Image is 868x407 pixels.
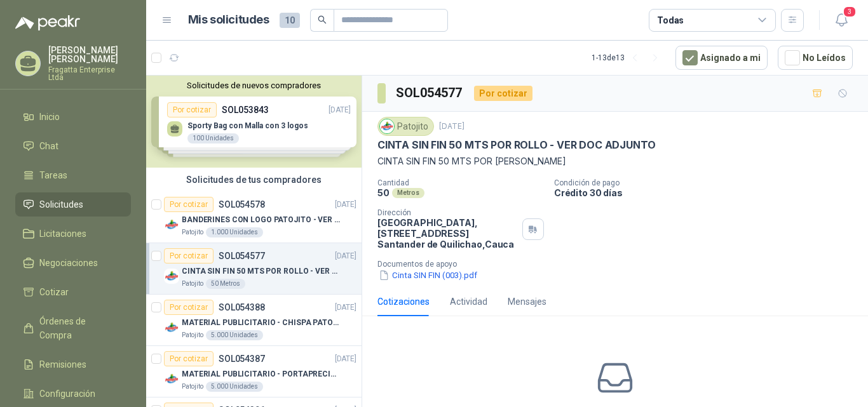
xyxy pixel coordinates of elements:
[164,197,214,212] div: Por cotizar
[15,134,131,158] a: Chat
[377,117,434,136] div: Patojito
[439,121,465,133] p: [DATE]
[219,200,265,209] p: SOL054578
[39,256,98,270] span: Negociaciones
[508,295,546,309] div: Mensajes
[206,382,263,392] div: 5.000 Unidades
[15,105,131,129] a: Inicio
[377,208,517,217] p: Dirección
[39,357,86,371] span: Remisiones
[474,86,532,101] div: Por cotizar
[335,302,356,314] p: [DATE]
[206,330,263,340] div: 5.000 Unidades
[554,178,863,187] p: Condición de pago
[15,382,131,406] a: Configuración
[318,15,327,24] span: search
[15,15,80,30] img: Logo peakr
[335,199,356,211] p: [DATE]
[164,269,179,284] img: Company Logo
[146,346,362,397] a: Por cotizarSOL054387[DATE] Company LogoMATERIAL PUBLICITARIO - PORTAPRECIOS VER ADJUNTOPatojito5....
[182,317,340,329] p: MATERIAL PUBLICITARIO - CHISPA PATOJITO VER ADJUNTO
[182,330,203,340] p: Patojito
[377,269,478,282] button: Cinta SIN FIN (003).pdf
[377,178,544,187] p: Cantidad
[182,227,203,237] p: Patojito
[182,214,340,226] p: BANDERINES CON LOGO PATOJITO - VER DOC ADJUNTO
[39,197,83,211] span: Solicitudes
[15,222,131,246] a: Licitaciones
[830,9,853,32] button: 3
[450,295,487,309] div: Actividad
[206,279,245,289] div: 50 Metros
[182,382,203,392] p: Patojito
[377,187,390,198] p: 50
[15,280,131,304] a: Cotizar
[164,248,214,264] div: Por cotizar
[164,217,179,232] img: Company Logo
[164,351,214,366] div: Por cotizar
[146,295,362,346] a: Por cotizarSOL054388[DATE] Company LogoMATERIAL PUBLICITARIO - CHISPA PATOJITO VER ADJUNTOPatojit...
[182,368,340,380] p: MATERIAL PUBLICITARIO - PORTAPRECIOS VER ADJUNTO
[335,250,356,262] p: [DATE]
[280,13,300,28] span: 10
[206,227,263,237] div: 1.000 Unidades
[675,46,768,70] button: Asignado a mi
[592,48,665,68] div: 1 - 13 de 13
[146,168,362,192] div: Solicitudes de tus compradores
[219,251,265,260] p: SOL054577
[48,66,131,81] p: Fragatta Enterprise Ltda
[39,314,119,342] span: Órdenes de Compra
[164,371,179,387] img: Company Logo
[219,303,265,312] p: SOL054388
[15,192,131,217] a: Solicitudes
[39,227,86,241] span: Licitaciones
[657,13,684,27] div: Todas
[39,285,69,299] span: Cotizar
[15,251,131,275] a: Negociaciones
[554,187,863,198] p: Crédito 30 días
[377,260,863,269] p: Documentos de apoyo
[377,154,853,168] p: CINTA SIN FIN 50 MTS POR [PERSON_NAME]
[39,387,95,401] span: Configuración
[15,352,131,377] a: Remisiones
[188,11,269,29] h1: Mis solicitudes
[151,81,356,90] button: Solicitudes de nuevos compradores
[377,138,655,152] p: CINTA SIN FIN 50 MTS POR ROLLO - VER DOC ADJUNTO
[182,265,340,277] p: CINTA SIN FIN 50 MTS POR ROLLO - VER DOC ADJUNTO
[392,188,424,198] div: Metros
[843,6,857,18] span: 3
[39,110,60,124] span: Inicio
[15,163,131,187] a: Tareas
[15,309,131,347] a: Órdenes de Compra
[39,139,58,153] span: Chat
[396,83,464,103] h3: SOL054577
[380,119,394,133] img: Company Logo
[146,243,362,295] a: Por cotizarSOL054577[DATE] Company LogoCINTA SIN FIN 50 MTS POR ROLLO - VER DOC ADJUNTOPatojito50...
[377,217,517,250] p: [GEOGRAPHIC_DATA], [STREET_ADDRESS] Santander de Quilichao , Cauca
[48,46,131,63] p: [PERSON_NAME] [PERSON_NAME]
[377,295,430,309] div: Cotizaciones
[146,192,362,243] a: Por cotizarSOL054578[DATE] Company LogoBANDERINES CON LOGO PATOJITO - VER DOC ADJUNTOPatojito1.00...
[164,300,214,315] div: Por cotizar
[182,279,203,289] p: Patojito
[164,320,179,335] img: Company Logo
[335,353,356,365] p: [DATE]
[778,46,853,70] button: No Leídos
[39,168,67,182] span: Tareas
[146,76,362,168] div: Solicitudes de nuevos compradoresPor cotizarSOL053843[DATE] Sporty Bag con Malla con 3 logos100 U...
[219,354,265,363] p: SOL054387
